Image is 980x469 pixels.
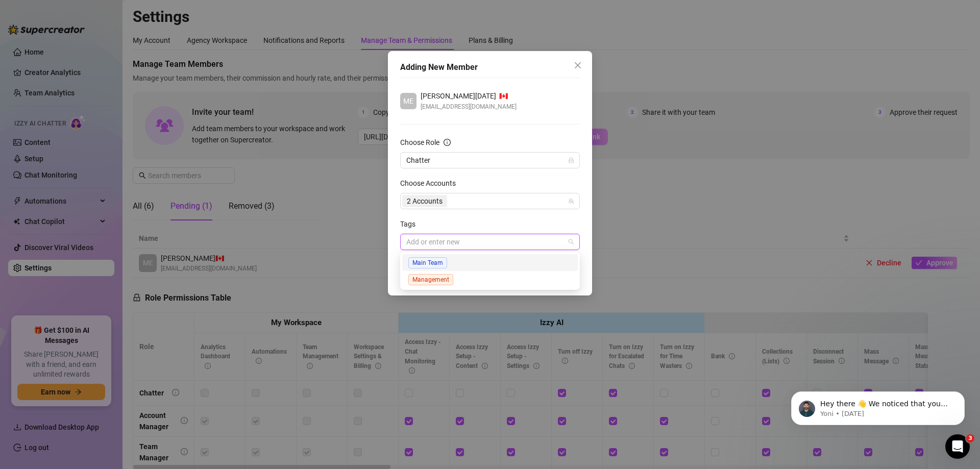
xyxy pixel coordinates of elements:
[966,434,974,442] span: 3
[400,61,580,73] div: Adding New Member
[400,137,439,148] div: Choose Role
[444,139,451,146] span: info-circle
[406,153,574,168] span: Chatter
[400,178,462,189] label: Choose Accounts
[402,254,578,271] div: Main Team
[407,195,443,207] span: 2 Accounts
[44,30,176,139] span: Hey there 👋 We noticed that you have a few Bump Messages with media but no price, meaning they wi...
[403,95,413,107] span: ME
[945,434,970,459] iframe: Intercom live chat
[421,90,517,102] div: 🇨🇦
[574,61,582,69] span: close
[570,57,586,73] button: Close
[408,274,453,285] span: Management
[402,271,578,288] div: Management
[421,90,496,102] span: [PERSON_NAME][DATE]
[568,198,574,204] span: team
[400,218,422,230] label: Tags
[776,370,980,441] iframe: Intercom notifications message
[570,61,586,69] span: Close
[44,39,176,48] p: Message from Yoni, sent 2w ago
[421,102,517,112] span: [EMAIL_ADDRESS][DOMAIN_NAME]
[408,257,447,268] span: Main Team
[568,157,574,163] span: lock
[402,195,447,207] span: 2 Accounts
